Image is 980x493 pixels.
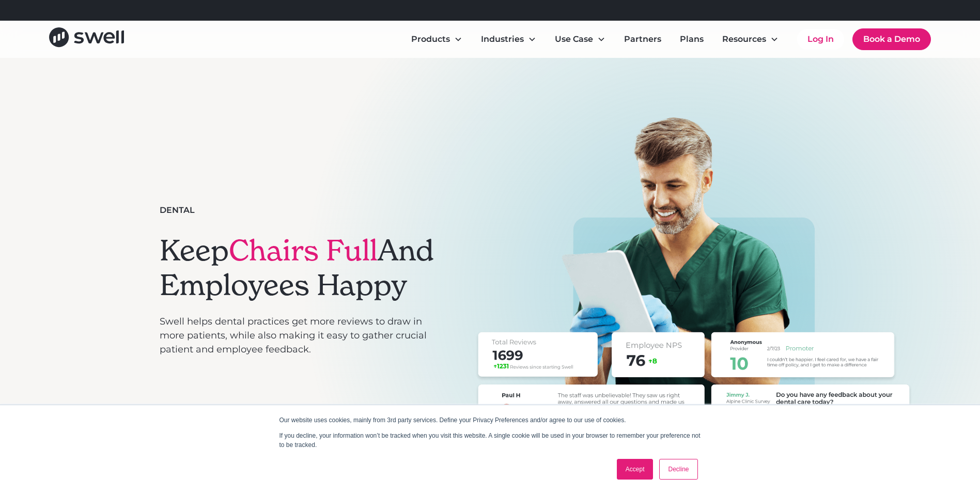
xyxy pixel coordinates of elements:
div: Industries [473,29,545,50]
div: Products [411,33,450,45]
div: Resources [722,33,766,45]
a: Log In [797,29,844,50]
div: Use Case [555,33,593,45]
a: Plans [672,29,712,50]
a: Accept [617,459,654,480]
h1: Keep And Employees Happy [160,233,438,302]
a: Decline [659,459,697,480]
div: Products [403,29,471,50]
span: Chairs Full [229,232,378,269]
div: Use Case [547,29,614,50]
p: If you decline, your information won’t be tracked when you visit this website. A single cookie wi... [279,431,701,450]
a: Book a Demo [852,28,931,50]
p: Our website uses cookies, mainly from 3rd party services. Define your Privacy Preferences and/or ... [279,415,701,425]
div: Resources [714,29,787,50]
div: Industries [481,33,524,45]
p: Swell helps dental practices get more reviews to draw in more patients, while also making it easy... [160,315,438,357]
img: A smiling dentist in green scrubs, looking at an iPad that shows some of the reviews that have be... [473,116,914,461]
a: home [49,27,124,51]
a: Partners [616,29,670,50]
div: Dental [160,204,195,217]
